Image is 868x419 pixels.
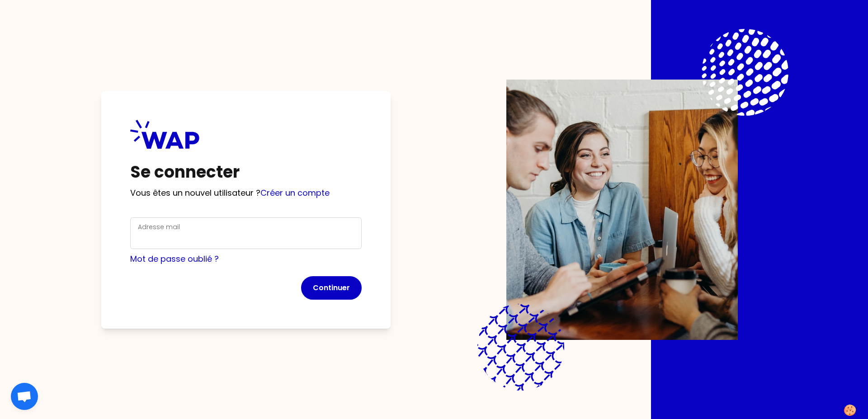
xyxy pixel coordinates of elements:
[138,222,180,231] label: Adresse mail
[130,187,362,199] p: Vous êtes un nouvel utilisateur ?
[130,163,362,181] h1: Se connecter
[260,187,330,198] a: Créer un compte
[506,80,738,340] img: Description
[11,383,38,410] div: Ouvrir le chat
[130,253,219,264] a: Mot de passe oublié ?
[301,276,362,300] button: Continuer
